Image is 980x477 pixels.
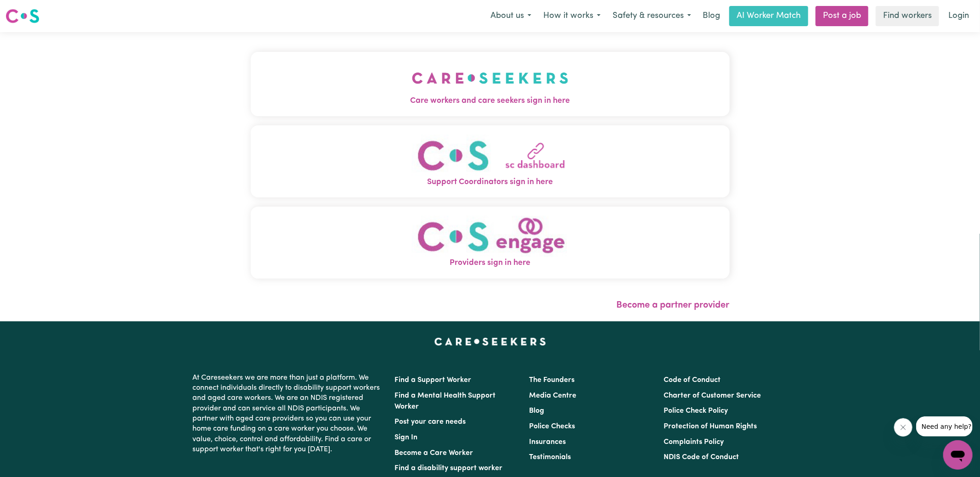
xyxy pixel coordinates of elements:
button: How it works [537,6,607,26]
a: NDIS Code of Conduct [664,454,739,461]
a: Become a Care Worker [394,449,473,457]
a: Complaints Policy [664,438,724,446]
a: Post a job [816,6,868,26]
button: Care workers and care seekers sign in here [251,52,730,116]
a: Police Checks [529,423,575,430]
iframe: Message from company [916,416,973,437]
p: At Careseekers we are more than just a platform. We connect individuals directly to disability su... [192,369,383,459]
button: Safety & resources [607,6,697,26]
a: The Founders [529,376,574,384]
a: Login [943,6,974,26]
a: Find a Mental Health Support Worker [394,392,496,410]
a: Sign In [394,434,417,441]
a: Find a Support Worker [394,376,471,384]
button: About us [484,6,537,26]
a: Protection of Human Rights [664,423,757,430]
a: Media Centre [529,392,576,399]
a: Blog [529,407,544,415]
a: Insurances [529,438,566,446]
span: Care workers and care seekers sign in here [251,95,730,107]
a: Careseekers logo [6,6,39,27]
a: Post your care needs [394,418,466,426]
span: Providers sign in here [251,257,730,269]
iframe: Button to launch messaging window [943,440,973,470]
button: Providers sign in here [251,207,730,279]
a: Testimonials [529,454,571,461]
iframe: Close message [894,418,912,437]
span: Support Coordinators sign in here [251,176,730,188]
a: Charter of Customer Service [664,392,761,399]
a: Blog [697,6,726,26]
a: Careseekers home page [434,338,546,345]
img: Careseekers logo [6,8,39,24]
button: Support Coordinators sign in here [251,125,730,197]
a: Code of Conduct [664,376,721,384]
a: Police Check Policy [664,407,728,415]
a: Become a partner provider [617,301,730,310]
a: AI Worker Match [729,6,808,26]
a: Find a disability support worker [394,465,502,472]
a: Find workers [876,6,939,26]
